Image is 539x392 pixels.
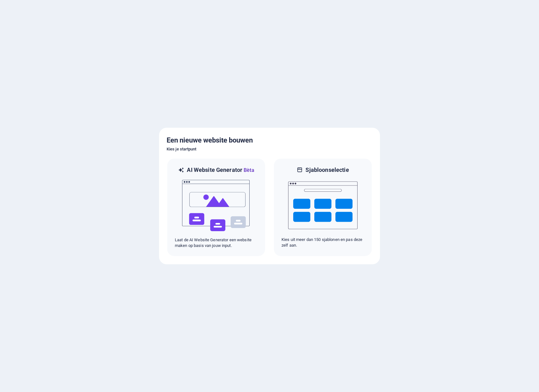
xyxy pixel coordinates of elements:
span: Bèta [242,167,254,173]
p: Kies uit meer dan 150 sjablonen en pas deze zelf aan. [281,237,364,248]
div: AI Website GeneratorBètaaiLaat de AI Website Generator een website maken op basis van jouw input. [167,158,266,257]
p: Laat de AI Website Generator een website maken op basis van jouw input. [175,237,258,249]
div: SjabloonselectieKies uit meer dan 150 sjablonen en pas deze zelf aan. [273,158,372,257]
h6: Sjabloonselectie [305,166,349,174]
img: ai [181,174,251,237]
h6: AI Website Generator [187,166,254,174]
h6: Kies je startpunt [167,145,372,153]
h5: Een nieuwe website bouwen [167,135,372,145]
